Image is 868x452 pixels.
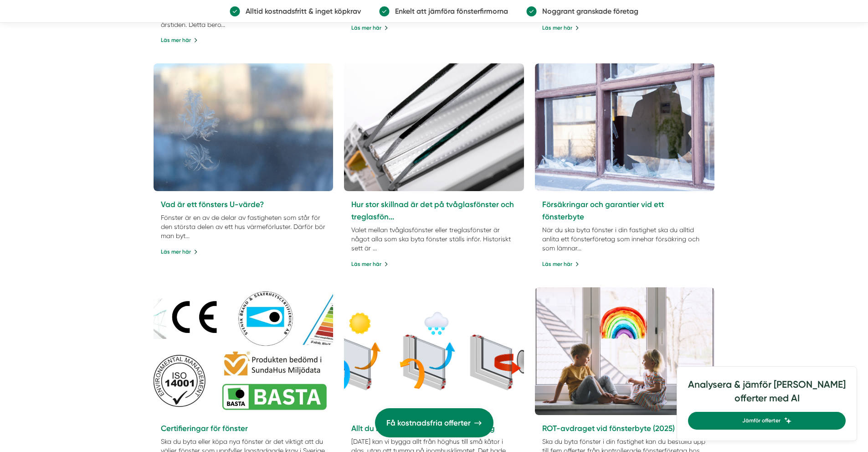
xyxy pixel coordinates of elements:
p: När du ska byta fönster i din fastighet ska du alltid anlita ett fönsterföretag som innehar försä... [542,225,708,253]
a: Få kostnadsfria offerter [375,408,493,437]
p: Fönster är en av de delar av fastigheten som står för den största delen av ett hus värmeförluster... [161,213,326,240]
a: Läs mer här [542,260,579,269]
h4: Analysera & jämför [PERSON_NAME] offerter med AI [688,378,846,412]
p: Enkelt att jämföra fönsterfirmorna [390,5,508,17]
a: Allt du behöver veta om fönsterisolering [351,424,495,433]
a: Läs mer här [351,24,388,32]
a: Hur stor skillnad är det på tvåglasfönster och treglasfön... [351,200,514,221]
a: Försäkringar och garantier vid ett fönsterbyte [542,200,664,221]
a: Läs mer här [351,260,388,269]
span: Jämför offerter [742,416,781,425]
img: Certifieringar [154,287,334,415]
p: Noggrant granskade företag [537,5,638,17]
a: Läs mer här [542,24,579,32]
img: Fönster isolering, isolera gamla fönster, isolera fönster mot kyla, tilläggsisolering fönster [344,287,524,415]
img: ROT-avdrag [535,287,715,415]
a: Läs mer här [161,36,198,45]
a: Läs mer här [161,248,198,256]
p: Valet mellan tvåglasfönster eller treglasfönster är något alla som ska byta fönster ställs inför.... [351,225,517,253]
img: Försäkring, garantier [535,63,715,191]
a: Certifieringar för fönster [161,424,248,433]
a: Jämför offerter [688,412,846,430]
span: Få kostnadsfria offerter [386,417,471,429]
img: tvåglasfönster, treglasfönster [344,63,524,191]
a: ROT-avdraget vid fönsterbyte (2025) [542,424,675,433]
img: uvärde fönster, uvärde på fönster [154,63,334,191]
a: Vad är ett fönsters U-värde? [161,200,264,209]
p: Alltid kostnadsfritt & inget köpkrav [240,5,361,17]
